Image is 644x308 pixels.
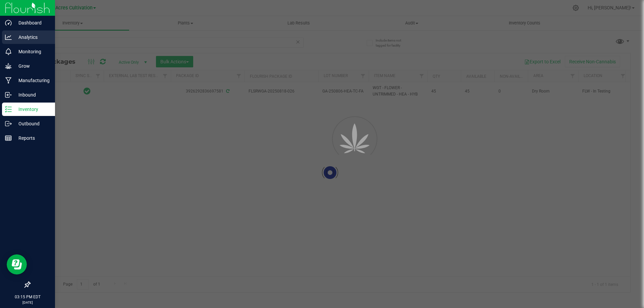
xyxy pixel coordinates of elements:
[5,77,12,84] inline-svg: Manufacturing
[12,33,52,41] p: Analytics
[12,120,52,128] p: Outbound
[5,135,12,141] inline-svg: Reports
[7,254,27,274] iframe: Resource center
[12,105,52,113] p: Inventory
[12,19,52,27] p: Dashboard
[5,19,12,26] inline-svg: Dashboard
[5,106,12,113] inline-svg: Inventory
[5,48,12,55] inline-svg: Monitoring
[3,294,52,300] p: 03:15 PM EDT
[5,63,12,69] inline-svg: Grow
[5,91,12,98] inline-svg: Inbound
[5,34,12,41] inline-svg: Analytics
[12,91,52,99] p: Inbound
[12,48,52,56] p: Monitoring
[3,300,52,305] p: [DATE]
[5,120,12,127] inline-svg: Outbound
[12,62,52,70] p: Grow
[12,76,52,84] p: Manufacturing
[12,134,52,142] p: Reports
